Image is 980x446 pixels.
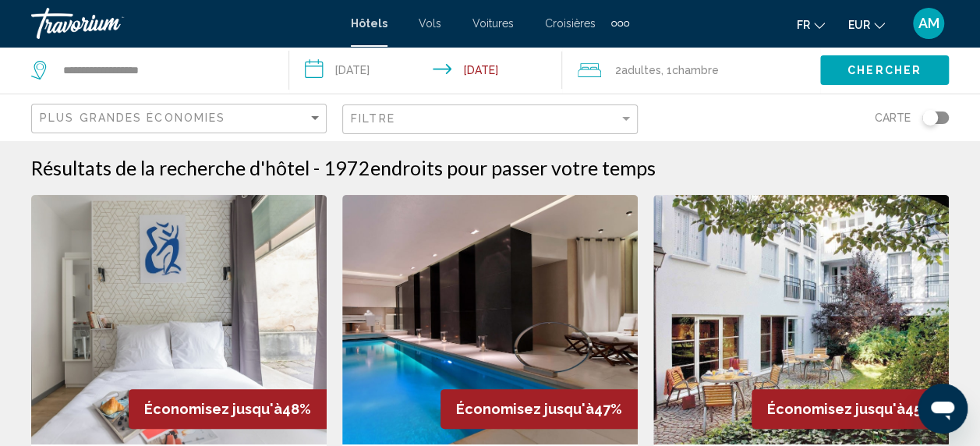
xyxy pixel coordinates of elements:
span: Chercher [847,65,922,77]
div: 48% [129,389,327,429]
h1: Résultats de la recherche d'hôtel [31,156,310,179]
span: Économisez jusqu'à [767,401,905,417]
button: Change language [797,13,825,36]
span: Chambre [672,64,719,76]
button: Travelers: 2 adults, 0 children [562,47,820,94]
a: Travorium [31,8,335,39]
a: Voitures [472,17,514,30]
iframe: Bouton de lancement de la fenêtre de messagerie [918,384,968,434]
button: User Menu [908,7,949,40]
span: endroits pour passer votre temps [370,156,656,179]
a: Vols [419,17,441,30]
h2: 1972 [324,156,656,179]
span: Économisez jusqu'à [144,401,282,417]
button: Check-in date: Aug 23, 2025 Check-out date: Aug 24, 2025 [289,47,563,94]
button: Chercher [820,55,949,84]
span: EUR [848,19,870,31]
span: Plus grandes économies [40,111,225,124]
span: Filtre [351,112,395,125]
button: Change currency [848,13,885,36]
div: 45% [752,389,949,429]
button: Extra navigation items [611,11,629,36]
span: Économisez jusqu'à [456,401,594,417]
span: , 1 [661,59,719,81]
span: 2 [615,59,661,81]
span: - [313,156,320,179]
button: Filter [342,104,638,136]
mat-select: Sort by [40,112,322,126]
span: Carte [875,107,911,129]
div: 47% [440,389,638,429]
span: fr [797,19,810,31]
span: Adultes [621,64,661,76]
button: Toggle map [911,111,949,125]
a: Hôtels [351,17,387,30]
span: AM [918,16,939,31]
img: Hotel image [31,195,327,444]
a: Croisières [545,17,596,30]
img: Hotel image [342,195,638,444]
img: Hotel image [653,195,949,444]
